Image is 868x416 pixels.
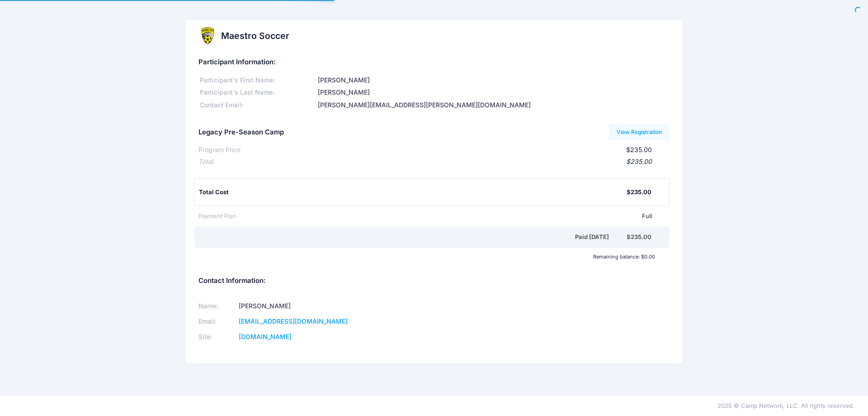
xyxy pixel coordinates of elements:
[198,88,316,97] div: Participant's Last Name:
[198,212,236,221] div: Payment Plan
[198,157,213,167] div: Total
[213,157,652,167] div: $235.00
[194,254,659,259] div: Remaining balance: $0.00
[316,76,670,85] div: [PERSON_NAME]
[198,277,670,285] h5: Contact Information:
[316,88,670,97] div: [PERSON_NAME]
[198,100,316,110] div: Contact Email:
[239,333,292,340] a: [DOMAIN_NAME]
[316,100,670,110] div: [PERSON_NAME][EMAIL_ADDRESS][PERSON_NAME][DOMAIN_NAME]
[221,31,289,41] h2: Maestro Soccer
[627,188,651,197] div: $235.00
[198,129,284,137] h5: Legacy Pre-Season Camp
[198,314,236,329] td: Email:
[198,145,241,155] div: Program Price
[236,298,423,314] td: [PERSON_NAME]
[198,76,316,85] div: Participant's First Name:
[627,233,651,242] div: $235.00
[236,212,652,221] div: Full
[199,188,627,197] div: Total Cost
[239,317,348,325] a: [EMAIL_ADDRESS][DOMAIN_NAME]
[198,329,236,344] td: Site:
[626,146,652,153] span: $235.00
[609,124,670,139] a: View Registration
[717,402,854,409] span: 2025 © Camp Network, LLC. All rights reserved.
[200,233,627,242] div: Paid [DATE]
[198,298,236,314] td: Name:
[198,58,670,67] h5: Participant Information:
